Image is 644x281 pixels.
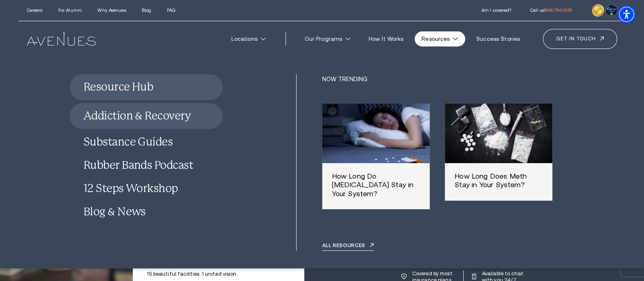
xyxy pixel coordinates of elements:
[31,48,73,53] div: Domain Overview
[530,8,572,13] a: call 866.784.3585
[606,4,617,16] img: Verify Approval for www.avenuesrecovery.com
[147,271,290,277] p: 15 beautiful facilities. 1 united vision.
[592,4,604,16] img: clock
[469,31,527,46] a: Success Stories
[606,6,617,12] a: Verify LegitScript Approval for www.avenuesrecovery.com
[58,8,82,13] a: For Alumni
[618,5,635,23] div: Accessibility Menu
[70,103,223,129] a: Addiction & Recovery
[415,31,465,46] a: Resources
[97,8,126,13] a: Why Avenues
[21,21,90,28] div: Domain: [DOMAIN_NAME]
[70,179,223,199] a: 12 Steps Workshop
[13,13,20,20] img: logo_orange.svg
[70,132,223,152] a: Substance Guides
[142,8,151,13] a: Blog
[70,202,223,222] a: Blog & News
[297,31,357,46] a: Our Programs
[70,155,223,175] a: Rubber Bands Podcast
[481,8,511,13] a: Am I covered?
[167,8,175,13] a: FAQ
[545,8,572,13] span: 866.784.3585
[543,29,617,49] a: Get in touch
[22,47,29,54] img: tab_domain_overview_orange.svg
[362,31,411,46] a: How It Works
[23,13,40,20] div: v 4.0.25
[81,47,88,54] img: tab_keywords_by_traffic_grey.svg
[27,8,43,13] a: Careers
[90,48,137,53] div: Keywords by Traffic
[224,31,272,46] a: Locations
[13,21,20,28] img: website_grey.svg
[70,74,223,100] a: Resource Hub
